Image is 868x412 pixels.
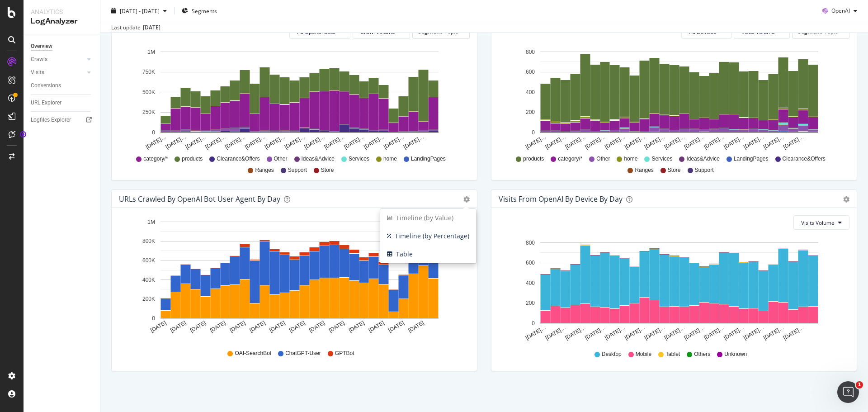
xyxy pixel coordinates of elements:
[526,300,535,306] text: 200
[321,166,334,174] span: Store
[636,350,651,358] span: Mobile
[380,229,476,243] span: Timeline (by Percentage)
[602,350,622,358] span: Desktop
[695,166,714,174] span: Support
[302,155,335,163] span: Ideas&Advice
[31,42,94,51] a: Overview
[143,24,160,32] div: [DATE]
[368,320,386,334] text: [DATE]
[288,320,306,334] text: [DATE]
[856,381,863,388] span: 1
[724,350,747,358] span: Unknown
[142,296,155,302] text: 200K
[31,68,44,77] div: Visits
[119,46,467,151] svg: A chart.
[31,115,94,125] a: Logfiles Explorer
[192,7,217,14] span: Segments
[149,320,167,334] text: [DATE]
[624,155,637,163] span: home
[686,155,719,163] span: Ideas&Advice
[335,350,354,357] span: GPTBot
[119,215,467,341] svg: A chart.
[152,315,155,322] text: 0
[526,49,535,55] text: 800
[31,16,93,27] div: LogAnalyzer
[837,381,859,403] iframe: Intercom live chat
[147,49,155,55] text: 1M
[255,166,274,174] span: Ranges
[499,46,846,151] svg: A chart.
[31,42,52,51] div: Overview
[596,155,610,163] span: Other
[532,129,535,136] text: 0
[31,115,71,125] div: Logfiles Explorer
[526,280,535,286] text: 400
[120,7,160,14] span: [DATE] - [DATE]
[793,215,849,230] button: Visits Volume
[108,4,170,18] button: [DATE] - [DATE]
[31,68,85,77] a: Visits
[383,155,397,163] span: home
[308,320,326,334] text: [DATE]
[387,320,406,334] text: [DATE]
[235,350,271,357] span: OAI-SearchBot
[217,155,259,163] span: Clearance&Offers
[526,260,535,266] text: 600
[499,237,846,342] svg: A chart.
[142,69,155,75] text: 750K
[31,98,94,108] a: URL Explorer
[734,155,769,163] span: LandingPages
[143,155,168,163] span: category/*
[348,320,366,334] text: [DATE]
[526,89,535,95] text: 400
[142,109,155,115] text: 250K
[665,350,680,358] span: Tablet
[668,166,681,174] span: Store
[819,4,861,18] button: OpenAI
[288,166,307,174] span: Support
[380,208,476,264] ul: gear
[147,219,155,225] text: 1M
[111,24,160,32] div: Last update
[274,155,288,163] span: Other
[268,320,286,334] text: [DATE]
[142,238,155,245] text: 800K
[31,55,85,64] a: Crawls
[119,194,280,204] div: URLs Crawled by OpenAI bot User Agent By Day
[526,240,535,246] text: 800
[189,320,207,334] text: [DATE]
[407,320,425,334] text: [DATE]
[142,257,155,264] text: 600K
[651,155,672,163] span: Services
[411,155,446,163] span: LandingPages
[169,320,187,334] text: [DATE]
[523,155,544,163] span: products
[328,320,346,334] text: [DATE]
[152,129,155,136] text: 0
[843,196,849,203] div: gear
[635,166,653,174] span: Ranges
[499,194,623,204] div: Visits From OpenAI By Device By Day
[526,69,535,75] text: 600
[694,350,710,358] span: Others
[209,320,227,334] text: [DATE]
[142,277,155,283] text: 400K
[380,211,476,225] span: Timeline (by Value)
[526,109,535,115] text: 200
[285,350,321,357] span: ChatGPT-User
[31,98,61,108] div: URL Explorer
[31,81,94,90] a: Conversions
[380,247,476,261] span: Table
[142,89,155,95] text: 500K
[801,219,835,227] span: Visits Volume
[178,4,221,18] button: Segments
[831,7,850,14] span: OpenAI
[229,320,247,334] text: [DATE]
[182,155,203,163] span: products
[349,155,369,163] span: Services
[249,320,267,334] text: [DATE]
